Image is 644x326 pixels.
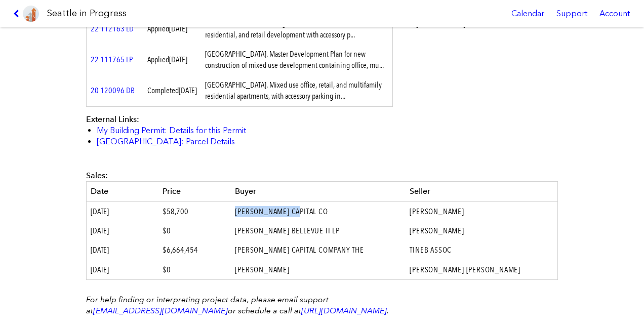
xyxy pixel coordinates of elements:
[201,75,393,106] td: [GEOGRAPHIC_DATA]. Mixed use office, retail, and multifamily residential apartments, with accesso...
[91,86,135,95] a: 20 120096 DB
[406,260,557,280] td: [PERSON_NAME] [PERSON_NAME]
[158,221,231,240] td: $0
[179,86,197,95] span: [DATE]
[143,14,201,45] td: Applied
[231,221,406,240] td: [PERSON_NAME] BELLEVUE II LP
[91,55,133,64] a: 22 111765 LP
[91,265,109,274] span: [DATE]
[158,240,231,260] td: $6,664,454
[169,24,187,33] span: [DATE]
[91,207,109,216] span: [DATE]
[231,182,406,201] th: Buyer
[97,126,246,135] a: My Building Permit: Details for this Permit
[158,182,231,201] th: Price
[86,295,389,315] em: For help finding or interpreting project data, please email support at or schedule a call at .
[406,201,557,221] td: [PERSON_NAME]
[158,201,231,221] td: $58,700
[87,182,159,201] th: Date
[143,45,201,75] td: Applied
[91,226,109,235] span: [DATE]
[86,114,139,124] span: External Links:
[231,201,406,221] td: [PERSON_NAME] CAPITAL CO
[86,170,558,181] div: Sales:
[143,75,201,106] td: Completed
[97,137,235,146] a: [GEOGRAPHIC_DATA]: Parcel Details
[91,24,134,33] a: 22 112163 LD
[201,14,393,45] td: [GEOGRAPHIC_DATA]. Design review for mixed use office, residential, and retail development with a...
[169,55,187,64] span: [DATE]
[301,306,387,315] a: [URL][DOMAIN_NAME]
[93,306,228,315] a: [EMAIL_ADDRESS][DOMAIN_NAME]
[47,7,127,20] h1: Seattle in Progress
[91,245,109,255] span: [DATE]
[23,6,39,22] img: favicon-96x96.png
[158,260,231,280] td: $0
[406,240,557,260] td: TINEB ASSOC
[406,182,557,201] th: Seller
[231,240,406,260] td: [PERSON_NAME] CAPITAL COMPANY THE
[201,45,393,75] td: [GEOGRAPHIC_DATA]. Master Development Plan for new construction of mixed use development containi...
[231,260,406,280] td: [PERSON_NAME]
[406,221,557,240] td: [PERSON_NAME]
